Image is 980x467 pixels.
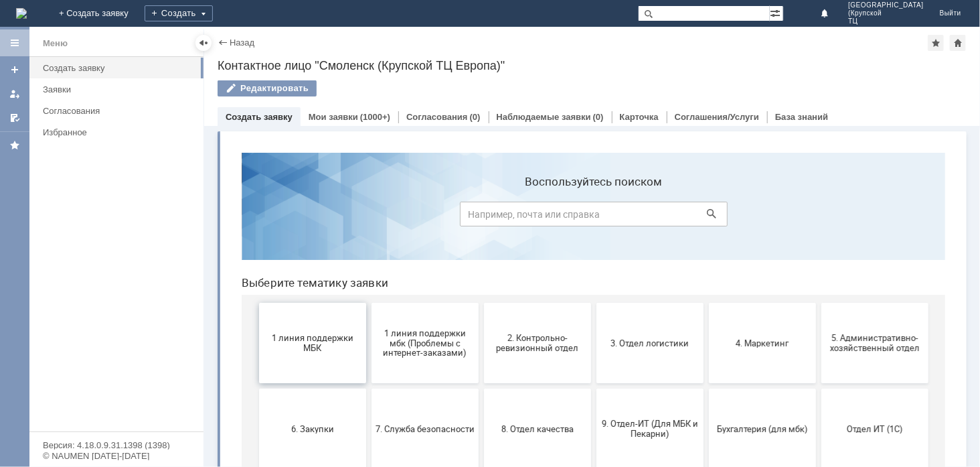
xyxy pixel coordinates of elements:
[32,281,131,291] span: 6. Закупки
[37,58,201,78] a: Создать заявку
[16,8,27,19] a: Перейти на домашнюю страницу
[365,247,473,327] button: 9. Отдел-ИТ (Для МБК и Пекарни)
[28,332,135,413] button: Отдел-ИТ (Битрикс24 и CRM)
[230,38,254,48] a: Назад
[16,8,27,19] img: logo
[365,332,473,413] button: Франчайзинг
[141,161,248,241] button: 1 линия поддержки мбк (Проблемы с интернет-заказами)
[470,112,481,122] div: (0)
[360,112,390,122] div: (1000+)
[365,161,473,241] button: 3. Отдел логистики
[32,362,131,383] span: Отдел-ИТ (Битрикс24 и CRM)
[43,36,68,52] div: Меню
[229,60,497,84] input: Например, почта или справка
[37,101,201,121] a: Согласования
[4,107,25,129] a: Мои согласования
[145,281,244,291] span: 7. Служба безопасности
[28,161,135,241] button: 1 линия поддержки МБК
[43,452,190,460] div: © NAUMEN [DATE]-[DATE]
[620,112,659,122] a: Карточка
[590,247,698,327] button: Отдел ИТ (1С)
[848,1,924,9] span: [GEOGRAPHIC_DATA]
[195,35,212,51] div: Скрыть меню
[43,84,195,94] div: Заявки
[950,35,966,51] div: Сделать домашней страницей
[370,367,469,377] span: Франчайзинг
[928,35,944,51] div: Добавить в избранное
[257,367,356,377] span: Финансовый отдел
[37,79,201,100] a: Заявки
[482,196,581,206] span: 4. Маркетинг
[775,112,828,122] a: База знаний
[370,277,469,297] span: 9. Отдел-ИТ (Для МБК и Пекарни)
[226,112,293,122] a: Создать заявку
[253,161,360,241] button: 2. Контрольно-ревизионный отдел
[257,191,356,211] span: 2. Контрольно-ревизионный отдел
[770,6,783,19] span: Расширенный поиск
[4,83,25,105] a: Мои заявки
[43,63,195,73] div: Создать заявку
[141,247,248,327] button: 7. Служба безопасности
[370,196,469,206] span: 3. Отдел логистики
[145,5,213,21] div: Создать
[848,9,924,17] span: (Крупской
[253,332,360,413] button: Финансовый отдел
[253,247,360,327] button: 8. Отдел качества
[218,59,967,72] div: Контактное лицо "Смоленск (Крупской ТЦ Европа)"
[43,127,181,137] div: Избранное
[309,112,358,122] a: Мои заявки
[675,112,759,122] a: Соглашения/Услуги
[478,332,585,413] button: Это соглашение не активно!
[43,106,195,116] div: Согласования
[594,191,693,211] span: 5. Административно-хозяйственный отдел
[482,362,581,383] span: Это соглашение не активно!
[482,281,581,291] span: Бухгалтерия (для мбк)
[43,441,190,450] div: Версия: 4.18.0.9.31.1398 (1398)
[406,112,468,122] a: Согласования
[32,453,131,463] span: не актуален
[145,186,244,216] span: 1 линия поддержки мбк (Проблемы с интернет-заказами)
[229,33,497,46] label: Воспользуйтесь поиском
[145,367,244,377] span: Отдел-ИТ (Офис)
[594,357,693,387] span: [PERSON_NAME]. Услуги ИТ для МБК (оформляет L1)
[478,247,585,327] button: Бухгалтерия (для мбк)
[32,191,131,211] span: 1 линия поддержки МБК
[28,247,135,327] button: 6. Закупки
[497,112,591,122] a: Наблюдаемые заявки
[590,161,698,241] button: 5. Административно-хозяйственный отдел
[594,281,693,291] span: Отдел ИТ (1С)
[478,161,585,241] button: 4. Маркетинг
[590,332,698,413] button: [PERSON_NAME]. Услуги ИТ для МБК (оформляет L1)
[11,134,714,147] header: Выберите тематику заявки
[593,112,604,122] div: (0)
[141,332,248,413] button: Отдел-ИТ (Офис)
[848,17,924,25] span: ТЦ
[257,281,356,291] span: 8. Отдел качества
[4,59,25,80] a: Создать заявку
